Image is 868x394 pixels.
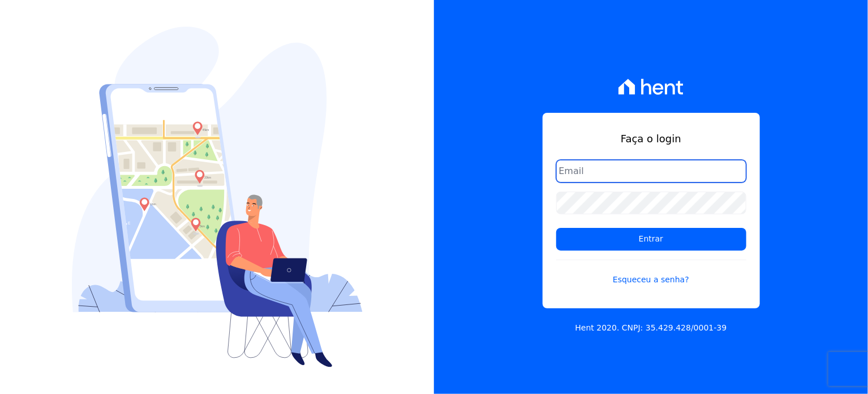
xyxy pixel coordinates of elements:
[556,131,746,146] h1: Faça o login
[556,160,746,183] input: Email
[575,322,727,334] p: Hent 2020. CNPJ: 35.429.428/0001-39
[72,27,363,367] img: Login
[556,228,746,251] input: Entrar
[556,260,746,286] a: Esqueceu a senha?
